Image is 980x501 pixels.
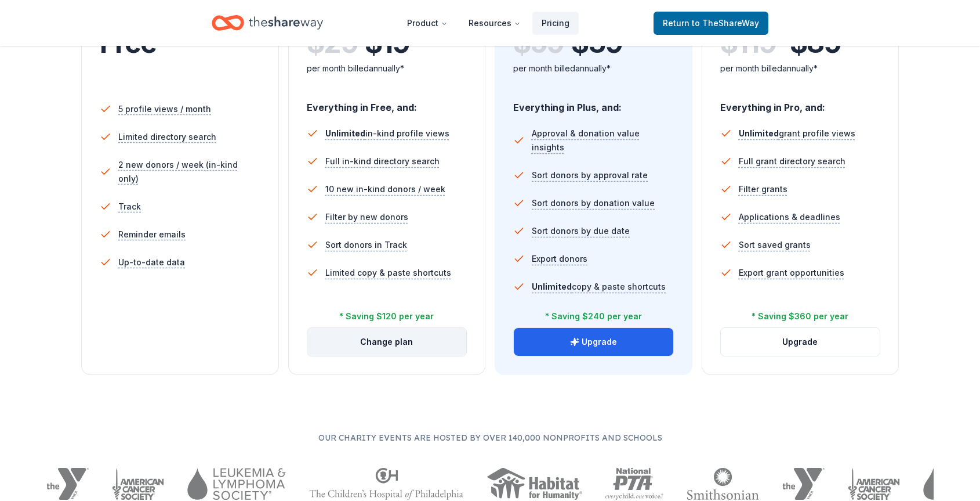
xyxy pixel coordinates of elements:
[571,27,622,59] span: $ 39
[782,468,825,500] img: YMCA
[118,200,141,214] span: Track
[118,102,211,116] span: 5 profile views / month
[720,91,881,115] div: Everything in Pro, and:
[325,182,445,196] span: 10 new in-kind donors / week
[187,468,285,500] img: Leukemia & Lymphoma Society
[545,309,642,323] div: * Saving $240 per year
[720,62,881,75] div: per month billed annually*
[487,468,582,500] img: Habitat for Humanity
[309,468,463,500] img: The Children's Hospital of Philadelphia
[532,168,648,182] span: Sort donors by approval rate
[513,62,674,75] div: per month billed annually*
[739,266,844,280] span: Export grant opportunities
[739,182,787,196] span: Filter grants
[532,282,666,291] span: copy & paste shortcuts
[739,128,779,138] span: Unlimited
[752,309,848,323] div: * Saving $360 per year
[118,158,260,186] span: 2 new donors / week (in-kind only)
[325,154,440,168] span: Full in-kind directory search
[307,62,467,75] div: per month billed annually*
[721,328,880,356] button: Upgrade
[605,468,664,500] img: National PTA
[739,238,811,252] span: Sort saved grants
[513,91,674,115] div: Everything in Plus, and:
[532,12,579,35] a: Pricing
[848,468,901,500] img: American Cancer Society
[739,154,845,168] span: Full grant directory search
[459,12,530,35] button: Resources
[739,128,855,138] span: grant profile views
[365,27,410,59] span: $ 19
[532,282,572,291] span: Unlimited
[663,16,759,30] span: Return
[118,255,185,269] span: Up-to-date data
[532,252,587,266] span: Export donors
[212,9,323,37] a: Home
[739,210,840,224] span: Applications & deadlines
[118,130,216,144] span: Limited directory search
[532,127,674,154] span: Approval & donation value insights
[325,128,449,138] span: in-kind profile views
[307,91,467,115] div: Everything in Free, and:
[325,210,408,224] span: Filter by new donors
[398,12,457,35] button: Product
[46,431,934,445] p: Our charity events are hosted by over 140,000 nonprofits and schools
[514,328,673,356] button: Upgrade
[325,128,365,138] span: Unlimited
[112,468,165,500] img: American Cancer Society
[654,12,768,35] a: Returnto TheShareWay
[398,9,579,37] nav: Main
[790,27,841,59] span: $ 89
[325,238,407,252] span: Sort donors in Track
[687,468,759,500] img: Smithsonian
[307,328,467,356] button: Change plan
[46,468,89,500] img: YMCA
[118,228,186,242] span: Reminder emails
[325,266,451,280] span: Limited copy & paste shortcuts
[532,224,630,238] span: Sort donors by due date
[339,309,434,323] div: * Saving $120 per year
[692,18,759,28] span: to TheShareWay
[532,196,655,210] span: Sort donors by donation value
